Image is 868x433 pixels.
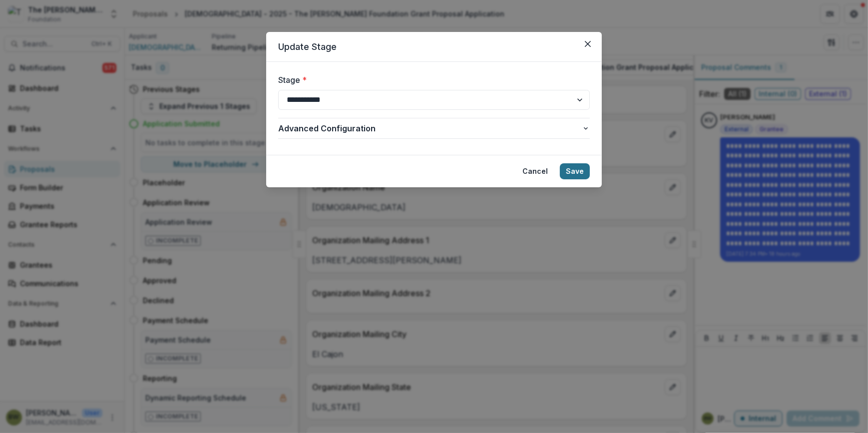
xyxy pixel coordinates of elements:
button: Save [560,163,590,179]
button: Close [580,36,596,52]
header: Update Stage [266,32,602,62]
button: Cancel [516,163,554,179]
label: Stage [278,74,584,86]
button: Advanced Configuration [278,118,590,138]
span: Advanced Configuration [278,122,582,134]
